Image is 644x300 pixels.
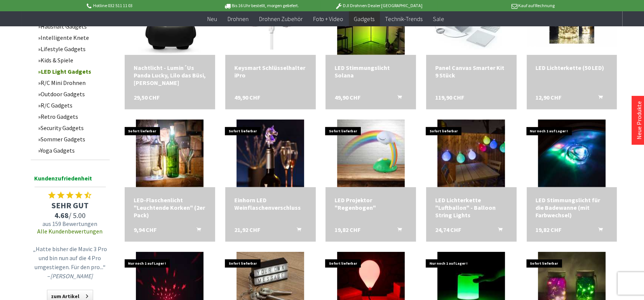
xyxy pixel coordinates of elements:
div: LED Lichterkette "Luftballon" - Balloon String Lights [435,196,508,219]
a: Einhorn LED Weinflaschenverschluss 21,92 CHF In den Warenkorb [234,196,307,211]
a: Technik-Trends [380,11,428,27]
div: Keysmart Schlüsselhalter iPro [234,64,307,79]
p: Kauf auf Rechnung [437,1,555,10]
span: Technik-Trends [385,15,423,23]
span: Neu [207,15,217,23]
a: Drohnen Zubehör [254,11,308,27]
button: In den Warenkorb [388,226,406,236]
img: LED-Flaschenlicht "Leuchtende Korken" (2er Pack) [136,120,204,187]
button: In den Warenkorb [187,226,205,236]
span: 29,50 CHF [134,94,160,101]
img: LED Lichterkette "Luftballon" - Balloon String Lights [437,120,505,187]
div: LED Lichterkette (50 LED) [536,64,608,71]
span: Sale [433,15,445,23]
a: Sale [428,11,450,27]
div: LED Projektor "Regenbogen" [335,196,407,211]
a: Gadgets [349,11,380,27]
a: R/C Mini Drohnen [35,77,110,88]
span: Foto + Video [313,15,344,23]
a: Outdoor Gadgets [35,88,110,100]
a: LED Stimmungslicht Solana 49,90 CHF In den Warenkorb [335,64,407,79]
a: Neu [202,11,222,27]
button: In den Warenkorb [589,94,607,103]
p: Bis 16 Uhr bestellt, morgen geliefert. [203,1,320,10]
span: 49,90 CHF [234,94,260,101]
button: In den Warenkorb [489,226,507,236]
span: 4.68 [54,211,69,220]
div: LED Stimmungslicht Solana [335,64,407,79]
div: LED Stimmungslicht für die Badewanne (mit Farbwechsel) [536,196,608,219]
a: LED Stimmungslicht für die Badewanne (mit Farbwechsel) 19,82 CHF In den Warenkorb [536,196,608,219]
a: Foto + Video [308,11,349,27]
a: R/C Gadgets [35,100,110,111]
em: [PERSON_NAME] [50,272,93,280]
span: / 5.00 [31,211,110,220]
span: 24,74 CHF [435,226,461,233]
a: Lifestyle Gadgets [35,43,110,55]
a: Kids & Spiele [35,55,110,66]
button: In den Warenkorb [589,226,607,236]
button: In den Warenkorb [388,94,406,103]
span: Drohnen [228,15,249,23]
a: Neue Produkte [635,101,643,139]
a: LED Light Gadgets [35,66,110,77]
a: Nachtlicht - Lumin´Us Panda Lucky, Lilo das Büsi, [PERSON_NAME] 29,50 CHF [134,64,206,86]
a: Sommer Gadgets [35,133,110,145]
span: 9,94 CHF [134,226,157,233]
img: LED Stimmungslicht für die Badewanne (mit Farbwechsel) [538,120,606,187]
a: LED Projektor "Regenbogen" 19,82 CHF In den Warenkorb [335,196,407,211]
a: Yoga Gadgets [35,145,110,156]
span: 119,90 CHF [435,94,464,101]
p: Hotline 032 511 11 03 [86,1,203,10]
a: Keysmart Schlüsselhalter iPro 49,90 CHF [234,64,307,79]
div: Nachtlicht - Lumin´Us Panda Lucky, Lilo das Büsi, [PERSON_NAME] [134,64,206,86]
a: Panel Canvas Smarter Kit 9 Stück 119,90 CHF [435,64,508,79]
a: Drohnen [222,11,254,27]
a: Security Gadgets [35,122,110,133]
p: DJI Drohnen Dealer [GEOGRAPHIC_DATA] [320,1,437,10]
span: Gadgets [354,15,375,23]
div: Panel Canvas Smarter Kit 9 Stück [435,64,508,79]
div: Einhorn LED Weinflaschenverschluss [234,196,307,211]
a: Retro Gadgets [35,111,110,122]
div: LED-Flaschenlicht "Leuchtende Korken" (2er Pack) [134,196,206,219]
img: Einhorn LED Weinflaschenverschluss [237,120,304,187]
a: LED-Flaschenlicht "Leuchtende Korken" (2er Pack) 9,94 CHF In den Warenkorb [134,196,206,219]
span: 19,82 CHF [335,226,360,233]
span: 21,92 CHF [234,226,260,233]
a: Alle Kundenbewertungen [38,227,103,235]
span: Kundenzufriedenheit [35,173,106,187]
a: LED Lichterkette (50 LED) 12,90 CHF In den Warenkorb [536,64,608,71]
p: „Hatte bisher die Mavic 3 Pro und bin nun auf die 4 Pro umgestiegen. Für den pro...“ – [33,244,108,280]
button: In den Warenkorb [288,226,306,236]
span: 49,90 CHF [335,94,360,101]
span: 19,82 CHF [536,226,562,233]
a: LED Lichterkette "Luftballon" - Balloon String Lights 24,74 CHF In den Warenkorb [435,196,508,219]
a: Intelligente Knete [35,32,110,43]
span: SEHR GUT [31,200,110,211]
span: Drohnen Zubehör [259,15,303,23]
span: 12,90 CHF [536,94,562,101]
img: LED Projektor "Regenbogen" [337,120,405,187]
span: aus 159 Bewertungen [31,220,110,227]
